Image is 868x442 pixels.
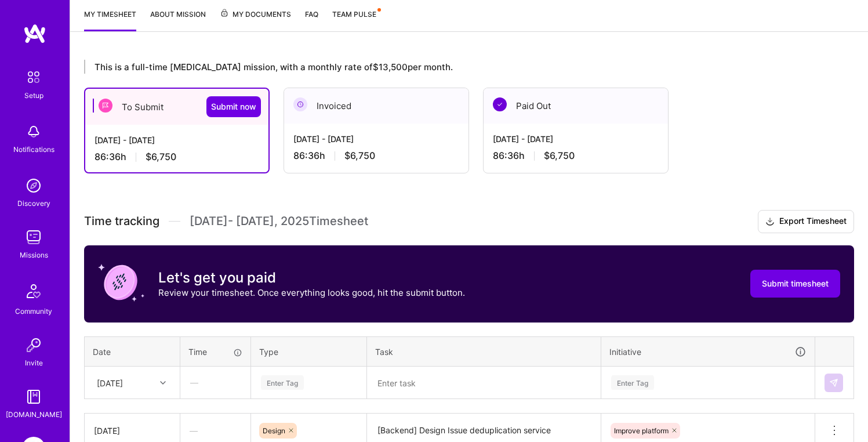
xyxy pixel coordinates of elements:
[85,336,180,367] th: Date
[95,151,259,163] div: 86:36 h
[765,216,775,228] i: icon Download
[158,269,465,287] h3: Let's get you paid
[94,425,170,437] div: [DATE]
[284,88,468,124] div: Invoiced
[99,99,112,113] img: To Submit
[484,88,668,124] div: Paid Out
[160,380,166,386] i: icon Chevron
[146,151,176,163] span: $6,750
[544,150,575,162] span: $6,750
[85,89,268,125] div: To Submit
[758,210,854,233] button: Export Timesheet
[344,150,375,162] span: $6,750
[22,385,45,408] img: guide book
[22,226,45,249] img: teamwork
[150,8,206,31] a: About Mission
[493,97,507,111] img: Paid Out
[251,336,367,367] th: Type
[181,367,250,398] div: —
[21,65,46,89] img: setup
[293,97,307,111] img: Invoiced
[614,426,669,435] span: Improve platform
[158,287,465,299] p: Review your timesheet. Once everything looks good, hit the submit button.
[332,8,380,31] a: Team Pulse
[15,305,52,317] div: Community
[84,60,822,74] div: This is a full-time [MEDICAL_DATA] mission, with a monthly rate of $13,500 per month.
[261,374,304,392] div: Enter Tag
[305,8,318,31] a: FAQ
[609,345,807,358] div: Initiative
[98,259,144,306] img: coin
[20,249,48,261] div: Missions
[25,357,43,369] div: Invite
[95,134,259,146] div: [DATE] - [DATE]
[293,133,459,145] div: [DATE] - [DATE]
[220,8,291,31] a: My Documents
[493,133,659,145] div: [DATE] - [DATE]
[22,120,45,143] img: bell
[611,374,654,392] div: Enter Tag
[17,197,50,209] div: Discovery
[6,408,62,421] div: [DOMAIN_NAME]
[22,174,45,197] img: discovery
[24,89,43,102] div: Setup
[84,214,159,229] span: Time tracking
[190,214,368,229] span: [DATE] - [DATE] , 2025 Timesheet
[263,426,285,435] span: Design
[97,376,123,389] div: [DATE]
[84,8,136,31] a: My timesheet
[206,96,261,117] button: Submit now
[22,334,45,357] img: Invite
[367,336,601,367] th: Task
[20,277,48,305] img: Community
[829,378,838,387] img: Submit
[23,23,46,44] img: logo
[762,278,829,289] span: Submit timesheet
[332,10,376,19] span: Team Pulse
[13,143,55,155] div: Notifications
[188,346,242,358] div: Time
[211,101,256,113] span: Submit now
[293,150,459,162] div: 86:36 h
[750,270,840,298] button: Submit timesheet
[493,150,659,162] div: 86:36 h
[220,8,291,21] span: My Documents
